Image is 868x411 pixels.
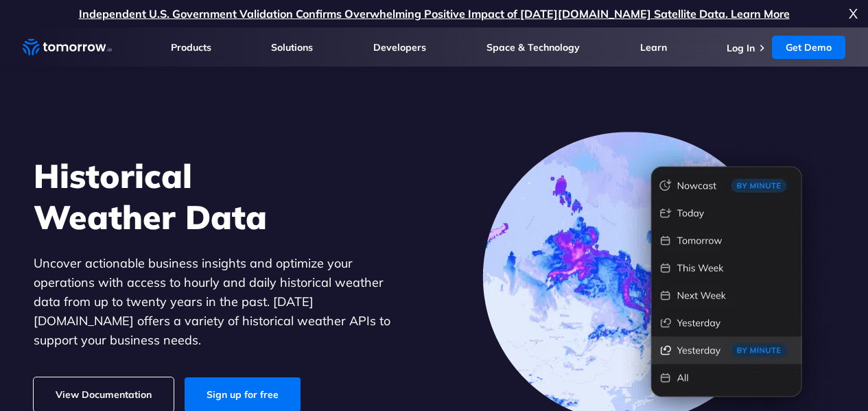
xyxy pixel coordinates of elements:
a: Get Demo [772,36,845,59]
a: Independent U.S. Government Validation Confirms Overwhelming Positive Impact of [DATE][DOMAIN_NAM... [79,7,790,21]
a: Log In [727,42,755,54]
a: Space & Technology [486,41,580,54]
h1: Historical Weather Data [34,155,411,237]
a: Learn [640,41,667,54]
a: Developers [373,41,426,54]
a: Solutions [271,41,313,54]
a: Products [171,41,211,54]
a: Home link [23,37,112,58]
p: Uncover actionable business insights and optimize your operations with access to hourly and daily... [34,254,411,350]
